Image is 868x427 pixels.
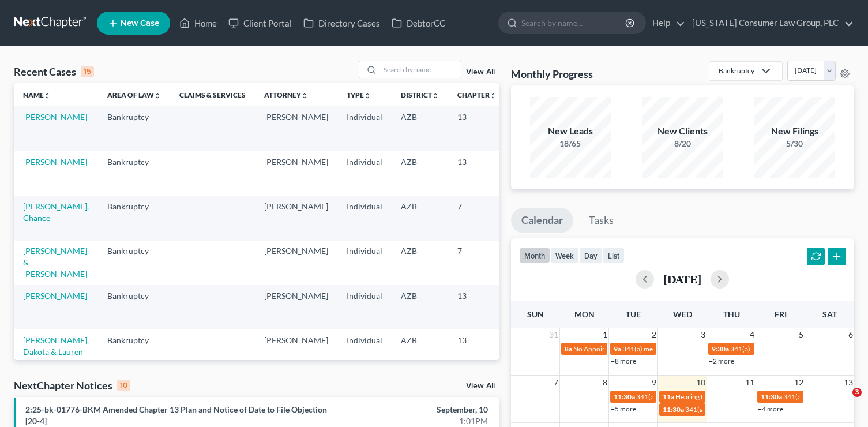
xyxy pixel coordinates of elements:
[392,151,448,196] td: AZB
[23,157,87,167] a: [PERSON_NAME]
[432,92,439,99] i: unfold_more
[337,151,392,196] td: Individual
[553,376,559,389] span: 7
[673,309,692,319] span: Wed
[822,309,837,319] span: Sat
[255,329,337,374] td: [PERSON_NAME]
[337,329,392,374] td: Individual
[651,328,657,342] span: 2
[255,241,337,285] td: [PERSON_NAME]
[578,208,624,233] a: Tasks
[548,328,559,342] span: 31
[490,92,497,99] i: unfold_more
[611,357,636,365] a: +8 more
[44,92,51,99] i: unfold_more
[117,380,130,391] div: 10
[642,138,723,149] div: 8/20
[364,92,371,99] i: unfold_more
[448,106,506,151] td: 13
[23,335,89,357] a: [PERSON_NAME], Dakota & Lauren
[829,388,856,415] iframe: Intercom live chat
[685,405,858,414] span: 341(a) meeting for [PERSON_NAME] & [PERSON_NAME]
[255,106,337,151] td: [PERSON_NAME]
[174,13,223,33] a: Home
[663,405,684,414] span: 11:30a
[301,92,308,99] i: unfold_more
[758,404,783,413] a: +4 more
[23,91,51,99] a: Nameunfold_more
[642,125,723,138] div: New Clients
[709,357,734,365] a: +2 more
[392,196,448,240] td: AZB
[847,328,854,342] span: 6
[663,392,674,401] span: 11a
[392,329,448,374] td: AZB
[611,404,636,413] a: +5 more
[511,208,573,233] a: Calendar
[255,285,337,329] td: [PERSON_NAME]
[622,344,734,353] span: 341(a) meeting for [PERSON_NAME]
[754,125,835,138] div: New Filings
[392,241,448,285] td: AZB
[775,309,787,319] span: Fri
[626,309,641,319] span: Tue
[23,201,89,223] a: [PERSON_NAME], Chance
[386,13,451,33] a: DebtorCC
[614,392,635,401] span: 11:30a
[298,13,386,33] a: Directory Cases
[579,248,603,263] button: day
[695,376,707,389] span: 10
[719,66,754,76] div: Bankruptcy
[392,285,448,329] td: AZB
[392,106,448,151] td: AZB
[574,309,595,319] span: Mon
[98,285,170,329] td: Bankruptcy
[98,151,170,196] td: Bankruptcy
[448,285,506,329] td: 13
[255,151,337,196] td: [PERSON_NAME]
[14,379,130,392] div: NextChapter Notices
[852,388,862,397] span: 3
[521,12,627,33] input: Search by name...
[223,13,298,33] a: Client Portal
[614,344,621,353] span: 9a
[154,92,161,99] i: unfold_more
[380,61,461,78] input: Search by name...
[700,328,707,342] span: 3
[14,65,94,78] div: Recent Cases
[530,125,611,138] div: New Leads
[723,309,740,319] span: Thu
[793,376,805,389] span: 12
[511,67,593,81] h3: Monthly Progress
[602,376,608,389] span: 8
[23,112,87,122] a: [PERSON_NAME]
[761,392,782,401] span: 11:30a
[337,285,392,329] td: Individual
[98,106,170,151] td: Bankruptcy
[603,248,625,263] button: list
[23,246,87,279] a: [PERSON_NAME] & [PERSON_NAME]
[686,13,854,33] a: [US_STATE] Consumer Law Group, PLC
[98,329,170,374] td: Bankruptcy
[170,83,255,106] th: Claims & Services
[565,344,572,353] span: 8a
[121,19,159,28] span: New Case
[98,196,170,240] td: Bankruptcy
[341,415,488,427] div: 1:01PM
[264,91,308,99] a: Attorneyunfold_more
[843,376,854,389] span: 13
[744,376,756,389] span: 11
[749,328,756,342] span: 4
[636,392,809,401] span: 341(a) meeting for [PERSON_NAME] & [PERSON_NAME]
[23,291,87,301] a: [PERSON_NAME]
[573,344,627,353] span: No Appointments
[25,404,327,426] a: 2:25-bk-01776-BKM Amended Chapter 13 Plan and Notice of Date to File Objection [20-4]
[448,329,506,374] td: 13
[519,248,550,263] button: month
[448,196,506,240] td: 7
[341,404,488,415] div: September, 10
[448,241,506,285] td: 7
[754,138,835,149] div: 5/30
[712,344,729,353] span: 9:30a
[730,344,841,353] span: 341(a) meeting for [PERSON_NAME]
